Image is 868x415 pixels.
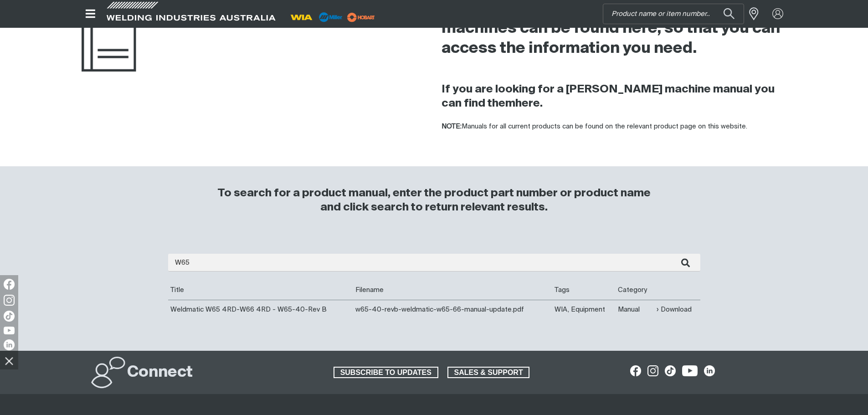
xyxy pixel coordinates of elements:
[353,300,552,319] td: w65-40-revb-weldmatic-w65-66-manual-update.pdf
[353,281,552,300] th: Filename
[616,300,654,319] td: Manual
[4,327,15,334] img: YouTube
[334,367,437,379] span: SUBSCRIBE TO UPDATES
[442,84,775,109] strong: If you are looking for a [PERSON_NAME] machine manual you can find them
[344,14,378,20] a: miller
[552,281,616,300] th: Tags
[4,339,15,350] img: LinkedIn
[448,367,529,379] span: SALES & SUPPORT
[168,254,700,272] input: Enter search...
[4,295,15,306] img: Instagram
[515,98,543,109] a: here.
[714,4,745,24] button: Search products
[344,10,378,24] img: miller
[334,367,438,379] a: SUBSCRIBE TO UPDATES
[603,4,744,24] input: Product name or item number...
[447,367,530,379] a: SALES & SUPPORT
[4,311,15,322] img: TikTok
[442,123,462,130] strong: NOTE:
[442,122,787,132] p: Manuals for all current products can be found on the relevant product page on this website.
[214,186,655,215] h3: To search for a product manual, enter the product part number or product name and click search to...
[1,353,17,369] img: hide socials
[168,281,353,300] th: Title
[4,279,15,290] img: Facebook
[127,363,193,383] h2: Connect
[552,300,616,319] td: WIA, Equipment
[616,281,654,300] th: Category
[657,304,692,315] a: Download
[168,300,353,319] td: Weldmatic W65 4RD-W66 4RD - W65-40-Rev B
